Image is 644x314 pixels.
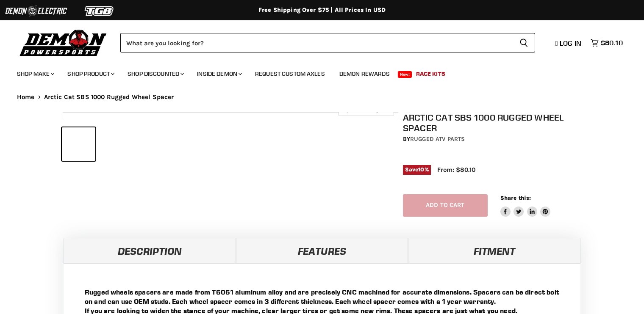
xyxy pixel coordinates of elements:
[4,3,68,19] img: Demon Electric Logo 2
[586,37,627,49] a: $80.10
[410,135,465,143] a: Rugged ATV Parts
[403,165,431,174] span: Save %
[191,65,247,83] a: Inside Demon
[403,112,586,133] h1: Arctic Cat SBS 1000 Rugged Wheel Spacer
[513,33,535,52] button: Search
[342,107,389,113] span: Click to expand
[333,65,396,83] a: Demon Rewards
[17,94,35,101] a: Home
[120,33,513,52] input: Search
[398,71,412,78] span: New!
[64,238,236,263] a: Description
[249,65,331,83] a: Request Custom Axles
[408,238,580,263] a: Fitment
[44,94,174,101] span: Arctic Cat SBS 1000 Rugged Wheel Spacer
[11,65,59,83] a: Shop Make
[500,195,531,201] span: Share this:
[121,65,189,83] a: Shop Discounted
[500,194,551,217] aside: Share this:
[403,135,586,144] div: by
[560,39,581,47] span: Log in
[68,3,131,19] img: TGB Logo 2
[61,65,119,83] a: Shop Product
[601,39,623,47] span: $80.10
[120,33,535,52] form: Product
[552,39,586,47] a: Log in
[17,28,110,58] img: Demon Powersports
[62,127,95,161] button: Arctic Cat SBS 1000 Rugged Wheel Spacer thumbnail
[418,166,424,173] span: 10
[236,238,408,263] a: Features
[410,65,452,83] a: Race Kits
[437,166,475,174] span: From: $80.10
[11,62,621,83] ul: Main menu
